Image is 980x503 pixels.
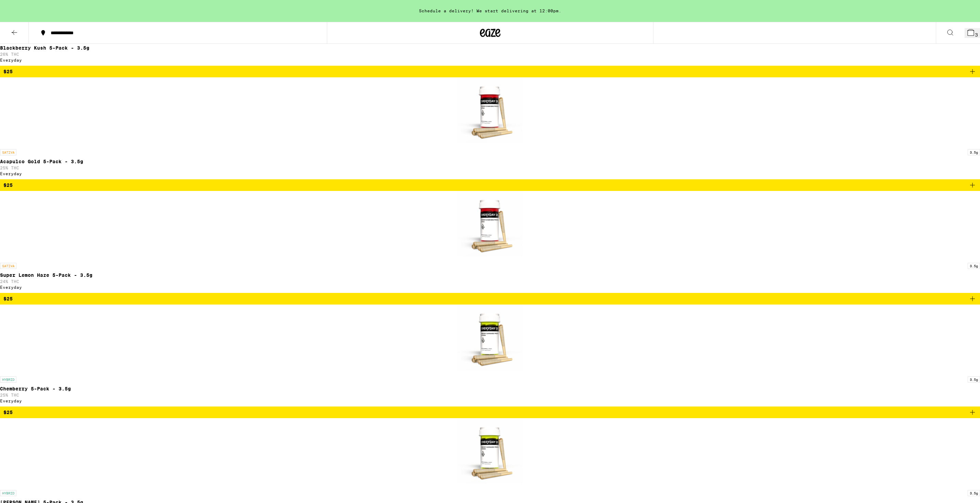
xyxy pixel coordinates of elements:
img: Everyday - Acapulco Gold 5-Pack - 3.5g [456,77,524,146]
span: $25 [3,69,13,74]
p: 3.5g [968,376,980,383]
span: $25 [3,296,13,301]
p: 3.5g [968,149,980,155]
button: 3 [965,28,980,38]
img: Everyday - Super Lemon Haze 5-Pack - 3.5g [456,191,524,259]
img: Everyday - Papaya Kush 5-Pack - 3.5g [456,418,524,487]
p: 3.5g [968,490,980,496]
span: 3 [975,32,978,38]
span: $25 [3,410,13,415]
p: 3.5g [968,263,980,269]
span: $25 [3,182,13,188]
img: Everyday - Chemberry 5-Pack - 3.5g [456,305,524,373]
